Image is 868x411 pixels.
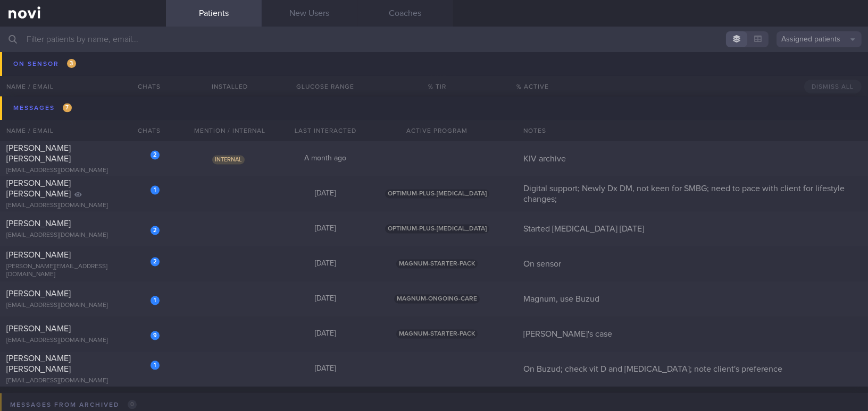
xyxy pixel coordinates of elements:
[501,67,565,78] div: 30
[405,69,425,80] div: 0
[151,226,160,235] div: 2
[151,361,160,370] div: 1
[396,329,478,338] span: MAGNUM-STARTER-PACK
[6,167,160,175] div: [EMAIL_ADDRESS][DOMAIN_NAME]
[6,251,71,259] span: [PERSON_NAME]
[6,263,160,279] div: [PERSON_NAME][EMAIL_ADDRESS][DOMAIN_NAME]
[182,67,278,77] div: [DATE]
[278,259,373,269] div: [DATE]
[536,70,540,76] sub: %
[6,377,160,385] div: [EMAIL_ADDRESS][DOMAIN_NAME]
[278,154,373,164] div: A month ago
[6,289,71,298] span: [PERSON_NAME]
[517,364,868,374] div: On Buzud; check vit D and [MEDICAL_DATA]; note client's preference
[6,75,160,83] div: [EMAIL_ADDRESS][DOMAIN_NAME]
[6,144,71,163] span: [PERSON_NAME] [PERSON_NAME]
[373,120,501,141] div: Active Program
[278,189,373,199] div: [DATE]
[465,72,469,77] sub: %
[6,232,160,239] div: [EMAIL_ADDRESS][DOMAIN_NAME]
[517,329,868,339] div: [PERSON_NAME]'s case
[151,331,160,340] div: 9
[6,302,160,310] div: [EMAIL_ADDRESS][DOMAIN_NAME]
[128,400,137,409] span: 0
[517,120,868,141] div: Notes
[441,72,446,79] sub: %
[385,224,489,233] span: OPTIMUM-PLUS-[MEDICAL_DATA]
[151,257,160,266] div: 2
[6,324,71,333] span: [PERSON_NAME]
[6,179,71,198] span: [PERSON_NAME] [PERSON_NAME]
[151,150,160,159] div: 2
[278,364,373,374] div: [DATE]
[6,354,71,373] span: [PERSON_NAME] [PERSON_NAME]
[278,329,373,339] div: [DATE]
[517,259,868,269] div: On sensor
[278,224,373,234] div: [DATE]
[517,153,868,164] div: KIV archive
[151,185,160,194] div: 1
[278,120,373,141] div: Last Interacted
[385,189,489,198] span: OPTIMUM-PLUS-[MEDICAL_DATA]
[11,101,74,115] div: Messages
[278,294,373,304] div: [DATE]
[308,68,321,76] span: 4.7
[396,259,478,268] span: MAGNUM-STARTER-PACK
[182,120,278,141] div: Mention / Internal
[123,120,166,141] div: Chats
[6,63,71,71] span: [PERSON_NAME]
[517,224,868,234] div: Started [MEDICAL_DATA] [DATE]
[336,68,343,76] span: 7.1
[6,202,160,210] div: [EMAIL_ADDRESS][DOMAIN_NAME]
[6,337,160,345] div: [EMAIL_ADDRESS][DOMAIN_NAME]
[212,155,245,164] span: Internal
[394,294,480,303] span: MAGNUM-ONGOING-CARE
[6,219,71,228] span: [PERSON_NAME]
[427,69,447,80] div: 100
[151,296,160,305] div: 1
[449,69,469,80] div: 0
[410,72,414,77] sub: %
[517,183,868,204] div: Digital support; Newly Dx DM, not keen for SMBG; need to pace with client for lifestyle changes;
[63,103,72,112] span: 7
[777,31,862,47] button: Assigned patients
[517,294,868,304] div: Magnum, use Buzud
